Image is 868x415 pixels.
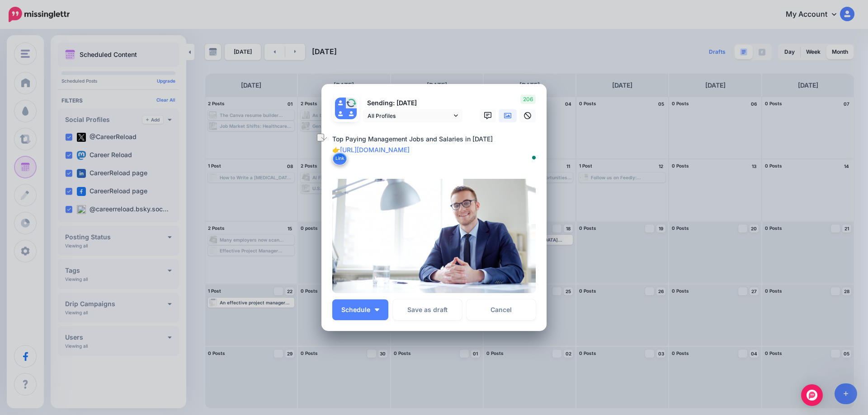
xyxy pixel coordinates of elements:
span: 206 [520,95,536,104]
span: Schedule [341,307,370,313]
textarea: To enrich screen reader interactions, please activate Accessibility in Grammarly extension settings [332,134,540,166]
p: Sending: [DATE] [363,98,462,108]
img: arrow-down-white.png [375,308,379,311]
div: Open Intercom Messenger [801,384,823,406]
div: Top Paying Management Jobs and Salaries in [DATE] 👉 [332,134,540,155]
img: user_default_image.png [335,108,346,119]
img: user_default_image.png [335,98,346,108]
img: 88J0P2QLVWB79EBIX3NM8POBNRPV36GR.jpg [332,179,536,293]
button: Link [332,152,347,165]
span: All Profiles [368,111,452,121]
img: 294325650_939078050313248_9003369330653232731_n-bsa128223.jpg [346,98,357,108]
button: Schedule [332,299,388,320]
img: user_default_image.png [346,108,357,119]
a: All Profiles [363,109,462,122]
button: Save as draft [393,299,462,320]
a: Cancel [467,299,536,320]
